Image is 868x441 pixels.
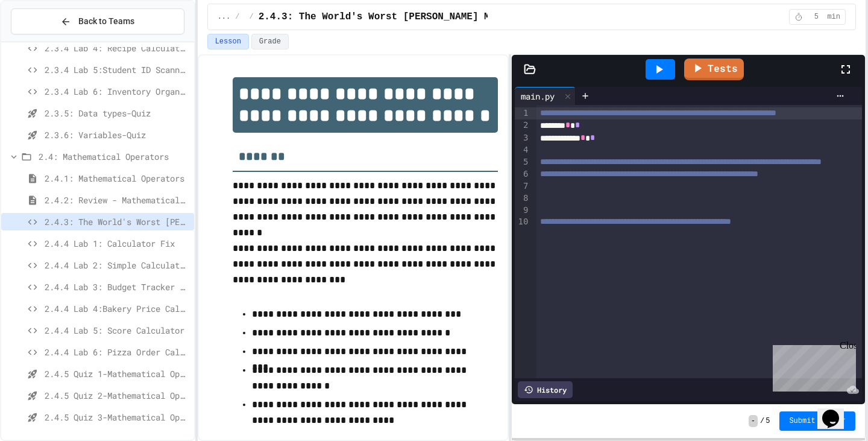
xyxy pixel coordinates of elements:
[5,5,83,77] div: Chat with us now!Close
[45,367,189,380] span: 2.4.5 Quiz 1-Mathematical Operators
[827,12,840,22] span: min
[45,172,189,185] span: 2.4.1: Mathematical Operators
[45,259,189,271] span: 2.4.4 Lab 2: Simple Calculator
[249,12,253,22] span: /
[817,393,856,429] iframe: chat widget
[45,324,189,337] span: 2.4.4 Lab 5: Score Calculator
[45,215,189,228] span: 2.4.3: The World's Worst [PERSON_NAME] Market
[235,12,239,22] span: /
[45,85,189,98] span: 2.3.4 Lab 6: Inventory Organizer
[45,302,189,315] span: 2.4.4 Lab 4:Bakery Price Calculator
[218,12,231,22] span: ...
[45,42,189,54] span: 2.3.4 Lab 4: Recipe Calculator
[45,389,189,402] span: 2.4.5 Quiz 2-Mathematical Operators
[207,34,249,49] button: Lesson
[45,107,189,119] span: 2.3.5: Data types-Quiz
[45,281,189,293] span: 2.4.4 Lab 3: Budget Tracker Fix
[39,150,189,163] span: 2.4: Mathematical Operators
[259,10,519,24] span: 2.4.3: The World's Worst [PERSON_NAME] Market
[45,128,189,141] span: 2.3.6: Variables-Quiz
[11,8,184,34] button: Back to Teams
[45,411,189,424] span: 2.4.5 Quiz 3-Mathematical Operators
[45,194,189,206] span: 2.4.2: Review - Mathematical Operators
[807,12,826,22] span: 5
[45,346,189,358] span: 2.4.4 Lab 6: Pizza Order Calculator
[78,15,134,28] span: Back to Teams
[45,237,189,250] span: 2.4.4 Lab 1: Calculator Fix
[45,63,189,76] span: 2.3.4 Lab 5:Student ID Scanner
[251,34,289,49] button: Grade
[768,340,856,392] iframe: chat widget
